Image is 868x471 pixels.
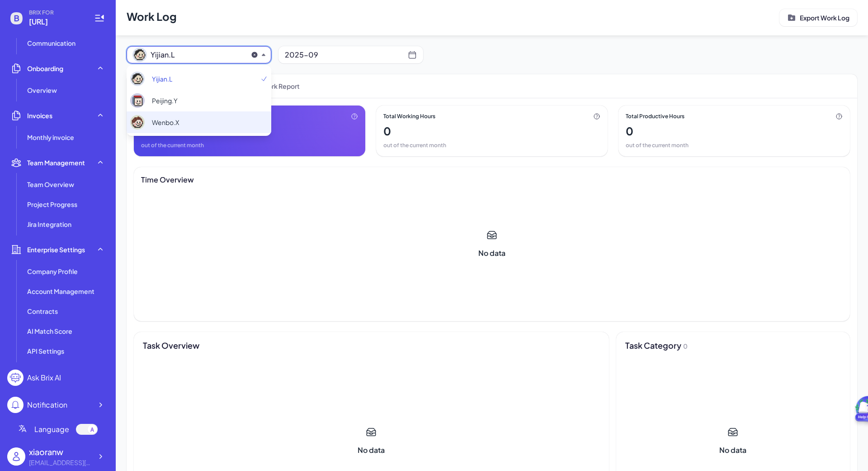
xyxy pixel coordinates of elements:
[358,445,385,456] div: No data
[27,399,67,410] div: Notification
[383,113,435,120] span: Total Working Hours
[7,447,25,466] img: user_logo.png
[141,174,194,185] div: Time Overview
[130,72,145,86] img: 9.png
[779,9,857,26] button: Export Work Log
[29,446,92,458] div: xiaoranw
[27,200,77,209] span: Project Progress
[27,38,75,48] span: Communication
[27,220,71,229] span: Jira Integration
[383,142,600,149] div: out of the current month
[27,180,74,189] span: Team Overview
[800,13,849,22] p: Export Work Log
[152,118,179,127] span: Wenbo.X
[152,74,172,84] span: Yijian.L
[383,124,391,138] div: 0
[132,48,247,62] button: Yijian.L
[152,96,178,106] span: Peijing.Y
[226,74,319,98] span: Daily Work Report
[27,158,85,167] span: Team Management
[29,458,92,467] div: xiaoranwan@gmail.com
[626,113,684,120] span: Total Productive Hours
[719,445,746,456] div: No data
[478,248,505,259] div: No data
[27,133,74,142] span: Monthly invoice
[626,142,843,149] div: out of the current month
[683,342,688,350] span: 0
[29,16,83,27] span: Agiga.ai
[27,287,94,296] span: Account Management
[626,124,633,138] div: 0
[27,245,85,254] span: Enterprise Settings
[143,339,593,351] div: Task Overview
[132,48,147,62] img: 9.png
[27,86,57,95] span: Overview
[130,93,145,108] img: 1.png
[27,327,72,336] span: AI Match Score
[27,372,61,383] div: Ask Brix AI
[141,142,358,149] div: out of the current month
[27,111,52,120] span: Invoices
[27,267,78,276] span: Company Profile
[130,115,145,130] img: 10.png
[34,424,69,435] span: Language
[27,64,63,73] span: Onboarding
[27,346,64,356] span: API Settings
[27,307,58,316] span: Contracts
[151,49,241,60] span: Yijian.L
[29,9,83,16] span: BRIX FOR
[285,48,408,61] div: 2025-09
[625,339,834,351] div: Task Category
